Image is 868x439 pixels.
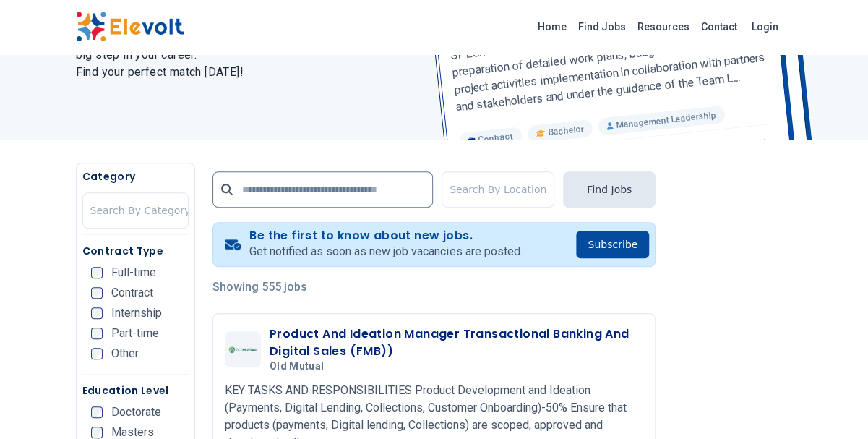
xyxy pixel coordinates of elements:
[695,15,743,38] a: Contact
[91,427,103,438] input: Masters
[91,406,103,418] input: Doctorate
[632,15,695,38] a: Resources
[111,348,139,359] span: Other
[82,244,189,258] h5: Contract Type
[572,15,632,38] a: Find Jobs
[111,406,161,418] span: Doctorate
[111,267,156,278] span: Full-time
[111,427,154,438] span: Masters
[91,267,103,278] input: Full-time
[576,231,649,258] button: Subscribe
[563,171,656,208] button: Find Jobs
[91,348,103,359] input: Other
[111,328,159,339] span: Part-time
[91,287,103,299] input: Contract
[111,287,153,299] span: Contract
[796,370,868,439] iframe: Chat Widget
[82,169,189,184] h5: Category
[532,15,572,38] a: Home
[82,383,189,398] h5: Education Level
[212,278,656,296] p: Showing 555 jobs
[270,325,643,360] h3: Product And Ideation Manager Transactional Banking And Digital Sales (FMB))
[743,12,787,41] a: Login
[91,328,103,339] input: Part-time
[228,335,257,364] img: Old Mutual
[249,243,522,260] p: Get notified as soon as new job vacancies are posted.
[270,360,325,373] span: Old Mutual
[249,229,522,243] h4: Be the first to know about new jobs.
[76,12,184,42] img: Elevolt
[76,29,417,81] h2: Explore exciting roles with leading companies and take the next big step in your career. Find you...
[91,307,103,319] input: Internship
[111,307,162,319] span: Internship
